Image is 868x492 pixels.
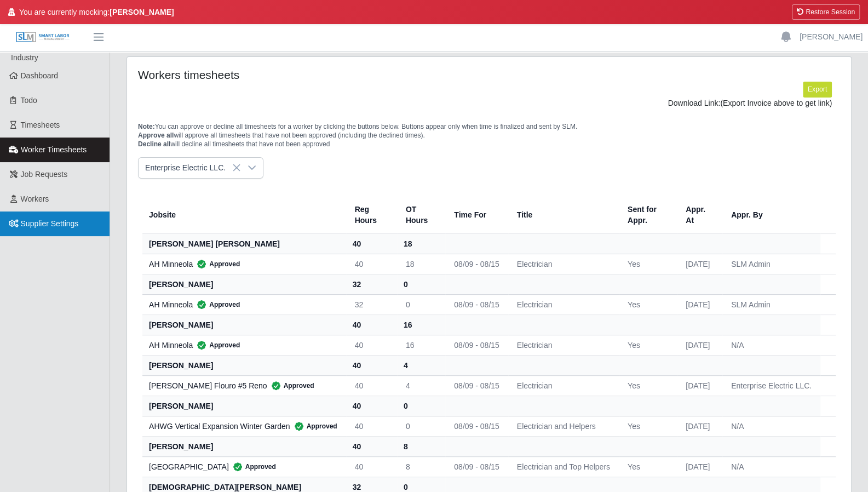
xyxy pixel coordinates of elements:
[445,294,508,314] td: 08/09 - 08/15
[677,456,722,477] td: [DATE]
[722,294,820,314] td: SLM Admin
[397,233,445,254] th: 18
[619,375,677,396] td: Yes
[445,416,508,436] td: 08/09 - 08/15
[619,196,677,234] th: Sent for Appr.
[149,259,337,270] div: AH Minneola
[677,416,722,436] td: [DATE]
[792,4,860,20] button: Restore Session
[397,274,445,294] th: 0
[21,145,87,154] span: Worker Timesheets
[149,421,337,432] div: AHWG Vertical Expansion Winter Garden
[397,196,445,234] th: OT Hours
[138,123,155,130] span: Note:
[445,335,508,355] td: 08/09 - 08/15
[619,416,677,436] td: Yes
[15,31,70,43] img: SLM Logo
[445,456,508,477] td: 08/09 - 08/15
[149,299,337,310] div: AH Minneola
[445,196,508,234] th: Time For
[142,436,346,456] th: [PERSON_NAME]
[110,8,174,16] strong: [PERSON_NAME]
[800,31,863,43] a: [PERSON_NAME]
[803,82,832,97] button: Export
[508,196,619,234] th: Title
[722,254,820,274] td: SLM Admin
[290,421,337,432] span: Approved
[397,335,445,355] td: 16
[142,274,346,294] th: [PERSON_NAME]
[445,254,508,274] td: 08/09 - 08/15
[138,68,421,82] h4: Workers timesheets
[508,416,619,436] td: Electrician and Helpers
[720,99,832,107] span: (Export Invoice above to get link)
[346,314,397,335] th: 40
[508,254,619,274] td: Electrician
[346,396,397,416] th: 40
[21,194,49,203] span: Workers
[346,456,397,477] td: 40
[619,294,677,314] td: Yes
[508,375,619,396] td: Electrician
[146,98,832,109] div: Download Link:
[346,196,397,234] th: Reg Hours
[346,375,397,396] td: 40
[722,416,820,436] td: N/A
[193,259,240,270] span: Approved
[397,375,445,396] td: 4
[619,254,677,274] td: Yes
[397,456,445,477] td: 8
[508,456,619,477] td: Electrician and Top Helpers
[11,53,38,62] span: Industry
[722,375,820,396] td: Enterprise Electric LLC.
[193,340,240,351] span: Approved
[21,121,60,129] span: Timesheets
[677,196,722,234] th: Appr. At
[397,436,445,456] th: 8
[267,380,314,391] span: Approved
[346,254,397,274] td: 40
[149,461,337,472] div: [GEOGRAPHIC_DATA]
[397,294,445,314] td: 0
[677,335,722,355] td: [DATE]
[19,7,174,18] span: You are currently mocking:
[722,335,820,355] td: N/A
[149,340,337,351] div: AH Minneola
[142,233,346,254] th: [PERSON_NAME] [PERSON_NAME]
[21,219,79,228] span: Supplier Settings
[149,380,337,391] div: [PERSON_NAME] Flouro #5 Reno
[445,375,508,396] td: 08/09 - 08/15
[508,335,619,355] td: Electrician
[229,461,276,472] span: Approved
[138,140,170,148] span: Decline all
[346,416,397,436] td: 40
[142,196,346,234] th: Jobsite
[21,71,59,80] span: Dashboard
[619,335,677,355] td: Yes
[677,375,722,396] td: [DATE]
[346,335,397,355] td: 40
[138,122,840,148] p: You can approve or decline all timesheets for a worker by clicking the buttons below. Buttons app...
[397,355,445,375] th: 4
[397,416,445,436] td: 0
[397,314,445,335] th: 16
[722,456,820,477] td: N/A
[397,254,445,274] td: 18
[397,396,445,416] th: 0
[193,299,240,310] span: Approved
[346,436,397,456] th: 40
[346,274,397,294] th: 32
[21,96,37,105] span: Todo
[346,294,397,314] td: 32
[619,456,677,477] td: Yes
[508,294,619,314] td: Electrician
[346,355,397,375] th: 40
[142,355,346,375] th: [PERSON_NAME]
[139,158,241,178] span: Enterprise Electric LLC.
[21,170,68,179] span: Job Requests
[142,314,346,335] th: [PERSON_NAME]
[677,294,722,314] td: [DATE]
[677,254,722,274] td: [DATE]
[142,396,346,416] th: [PERSON_NAME]
[138,131,174,139] span: Approve all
